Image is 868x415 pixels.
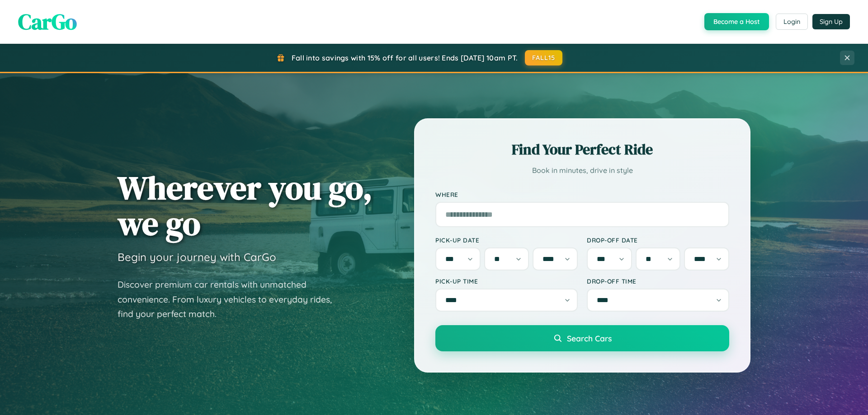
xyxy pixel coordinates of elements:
button: FALL15 [525,50,563,65]
button: Become a Host [704,13,769,30]
label: Pick-up Time [435,277,578,285]
span: Fall into savings with 15% off for all users! Ends [DATE] 10am PT. [292,53,518,62]
button: Search Cars [435,325,729,351]
h1: Wherever you go, we go [118,170,373,241]
h3: Begin your journey with CarGo [118,250,276,264]
p: Book in minutes, drive in style [435,164,729,177]
span: CarGo [18,7,77,37]
label: Drop-off Time [587,277,729,285]
button: Sign Up [812,14,850,29]
h2: Find Your Perfect Ride [435,140,729,159]
label: Pick-up Date [435,236,578,244]
button: Login [776,14,808,30]
span: Search Cars [567,333,612,343]
label: Drop-off Date [587,236,729,244]
p: Discover premium car rentals with unmatched convenience. From luxury vehicles to everyday rides, ... [118,277,344,322]
label: Where [435,191,729,198]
